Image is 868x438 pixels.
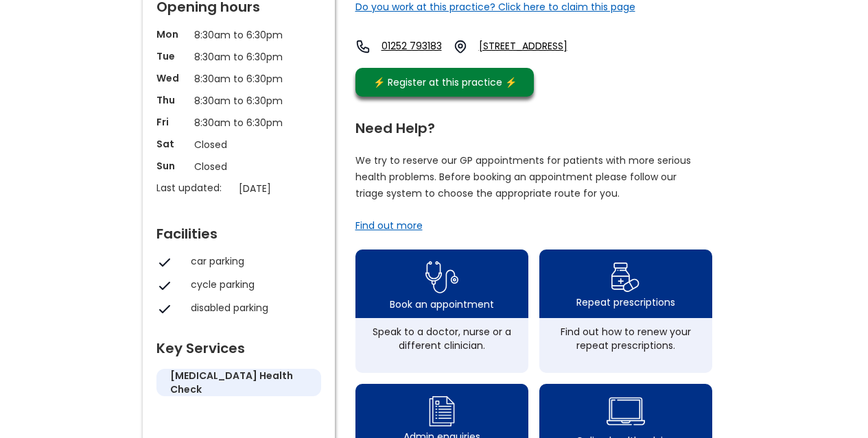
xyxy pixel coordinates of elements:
div: cycle parking [191,278,314,291]
p: Mon [156,27,187,41]
a: book appointment icon Book an appointmentSpeak to a doctor, nurse or a different clinician. [355,250,528,373]
h5: [MEDICAL_DATA] health check [170,369,307,396]
img: telephone icon [355,39,371,54]
p: Closed [194,137,283,152]
p: Sun [156,159,187,173]
p: Last updated: [156,181,232,195]
p: 8:30am to 6:30pm [194,49,283,64]
p: Thu [156,93,187,107]
p: We try to reserve our GP appointments for patients with more serious health problems. Before book... [355,152,692,202]
div: Repeat prescriptions [576,295,675,309]
img: health advice icon [607,389,645,434]
p: 8:30am to 6:30pm [194,115,283,130]
img: admin enquiry icon [427,393,457,430]
div: car parking [191,254,314,268]
div: Facilities [156,220,321,241]
img: practice location icon [453,39,468,54]
p: Tue [156,49,187,63]
a: ⚡️ Register at this practice ⚡️ [355,68,534,97]
div: Book an appointment [390,297,494,311]
p: Fri [156,115,187,129]
p: [DATE] [239,181,328,196]
img: repeat prescription icon [611,259,640,295]
div: disabled parking [191,301,314,315]
a: Find out more [355,219,423,232]
div: Speak to a doctor, nurse or a different clinician. [362,325,521,352]
a: repeat prescription iconRepeat prescriptionsFind out how to renew your repeat prescriptions. [539,250,712,373]
p: 8:30am to 6:30pm [194,93,283,108]
p: Closed [194,159,283,174]
a: [STREET_ADDRESS] [479,39,600,54]
p: 8:30am to 6:30pm [194,71,283,86]
p: Sat [156,137,187,151]
div: Find out how to renew your repeat prescriptions. [546,325,705,352]
img: book appointment icon [425,257,458,297]
div: Need Help? [355,114,712,135]
div: ⚡️ Register at this practice ⚡️ [366,75,524,90]
div: Key Services [156,334,321,355]
p: 8:30am to 6:30pm [194,27,283,42]
a: 01252 793183 [382,39,442,54]
p: Wed [156,71,187,85]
